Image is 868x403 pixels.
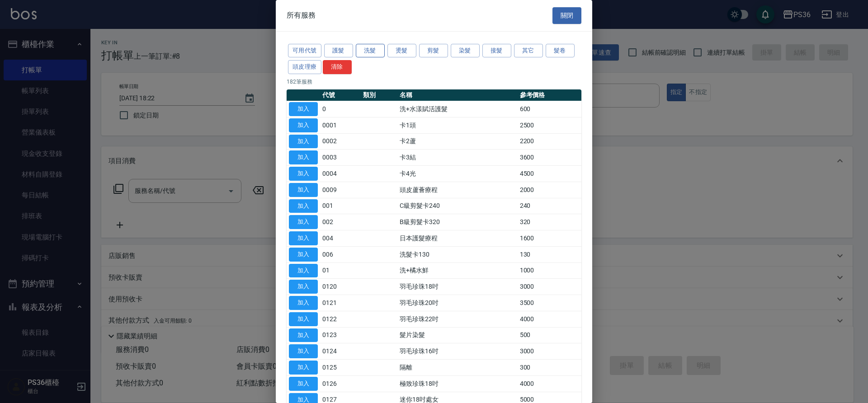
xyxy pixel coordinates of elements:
th: 代號 [320,89,361,101]
button: 加入 [289,312,318,326]
button: 加入 [289,150,318,164]
td: 130 [518,246,581,262]
td: 006 [320,246,361,262]
td: 4000 [518,311,581,327]
td: 002 [320,214,361,230]
button: 可用代號 [288,44,321,58]
td: C級剪髮卡240 [397,198,517,214]
td: 卡2蘆 [397,133,517,150]
th: 名稱 [397,89,517,101]
td: 0004 [320,166,361,182]
td: 0009 [320,182,361,198]
td: 0123 [320,327,361,343]
td: 洗+水漾賦活護髮 [397,101,517,117]
button: 加入 [289,183,318,197]
button: 加入 [289,135,318,149]
button: 加入 [289,102,318,116]
td: 1000 [518,262,581,279]
button: 加入 [289,328,318,342]
td: 0120 [320,279,361,295]
td: 300 [518,360,581,376]
button: 頭皮理療 [288,60,321,74]
td: 2200 [518,133,581,150]
td: 0126 [320,375,361,392]
td: 001 [320,198,361,214]
th: 類別 [361,89,397,101]
th: 參考價格 [518,89,581,101]
button: 加入 [289,264,318,278]
button: 剪髮 [419,44,448,58]
td: 1600 [518,230,581,247]
p: 182 筆服務 [287,78,581,86]
button: 關閉 [552,7,581,24]
span: 所有服務 [287,11,316,20]
td: 004 [320,230,361,247]
td: 0002 [320,133,361,150]
td: 0 [320,101,361,117]
td: 羽毛珍珠16吋 [397,343,517,360]
td: 0125 [320,360,361,376]
td: 羽毛珍珠20吋 [397,295,517,311]
td: 羽毛珍珠22吋 [397,311,517,327]
td: 240 [518,198,581,214]
button: 加入 [289,344,318,358]
td: 2500 [518,117,581,133]
td: 3000 [518,343,581,360]
td: 500 [518,327,581,343]
button: 加入 [289,377,318,391]
td: 320 [518,214,581,230]
button: 加入 [289,231,318,245]
button: 清除 [323,60,352,74]
td: 卡3結 [397,150,517,166]
td: 卡4光 [397,166,517,182]
td: 3000 [518,279,581,295]
td: 隔離 [397,360,517,376]
button: 髮卷 [546,44,575,58]
button: 其它 [514,44,543,58]
button: 加入 [289,167,318,181]
td: 3500 [518,295,581,311]
td: 洗+橘水鮮 [397,262,517,279]
button: 加入 [289,248,318,262]
td: 0003 [320,150,361,166]
td: 0122 [320,311,361,327]
td: 日本護髮療程 [397,230,517,247]
td: 髮片染髮 [397,327,517,343]
td: 4500 [518,166,581,182]
button: 加入 [289,296,318,310]
button: 洗髮 [356,44,385,58]
td: 極致珍珠18吋 [397,375,517,392]
td: 卡1頭 [397,117,517,133]
td: 羽毛珍珠18吋 [397,279,517,295]
button: 加入 [289,280,318,294]
td: 01 [320,262,361,279]
button: 加入 [289,361,318,375]
td: 4000 [518,375,581,392]
button: 護髮 [324,44,353,58]
button: 加入 [289,215,318,229]
td: 0121 [320,295,361,311]
td: 洗髮卡130 [397,246,517,262]
td: 0124 [320,343,361,360]
td: 2000 [518,182,581,198]
button: 加入 [289,118,318,132]
td: 600 [518,101,581,117]
button: 加入 [289,199,318,213]
td: B級剪髮卡320 [397,214,517,230]
button: 染髮 [451,44,480,58]
td: 3600 [518,150,581,166]
button: 接髮 [482,44,511,58]
button: 燙髮 [387,44,416,58]
td: 頭皮蘆薈療程 [397,182,517,198]
td: 0001 [320,117,361,133]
